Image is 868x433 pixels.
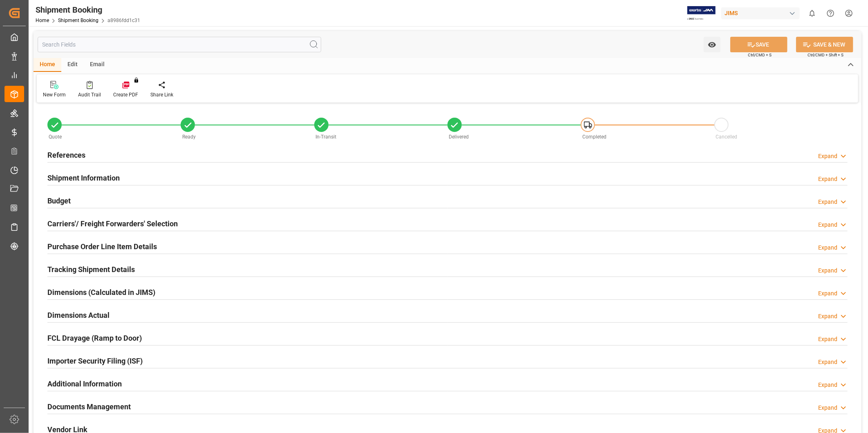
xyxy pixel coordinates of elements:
[36,18,49,23] a: Home
[818,266,837,275] div: Expand
[47,333,142,344] h2: FCL Drayage (Ramp to Door)
[47,355,143,366] h2: Importer Security Filing (ISF)
[730,37,787,52] button: SAVE
[818,152,837,161] div: Expand
[821,4,840,22] button: Help Center
[721,5,803,21] button: JIMS
[47,310,110,321] h2: Dimensions Actual
[61,58,84,72] div: Edit
[47,172,120,183] h2: Shipment Information
[818,335,837,344] div: Expand
[704,37,720,52] button: open menu
[818,358,837,366] div: Expand
[47,218,178,229] h2: Carriers'/ Freight Forwarders' Selection
[36,4,140,16] div: Shipment Booking
[78,91,101,98] div: Audit Trail
[818,404,837,412] div: Expand
[808,52,843,58] span: Ctrl/CMD + Shift + S
[449,134,469,140] span: Delivered
[796,37,853,52] button: SAVE & NEW
[315,134,336,140] span: In-Transit
[818,312,837,321] div: Expand
[803,4,821,22] button: show 0 new notifications
[47,287,155,298] h2: Dimensions (Calculated in JIMS)
[47,401,131,412] h2: Documents Management
[47,378,122,389] h2: Additional Information
[818,198,837,206] div: Expand
[716,134,737,140] span: Cancelled
[818,221,837,229] div: Expand
[687,6,716,20] img: Exertis%20JAM%20-%20Email%20Logo.jpg_1722504956.jpg
[818,289,837,298] div: Expand
[47,241,157,252] h2: Purchase Order Line Item Details
[721,7,800,19] div: JIMS
[47,195,71,206] h2: Budget
[84,58,111,72] div: Email
[582,134,606,140] span: Completed
[818,175,837,183] div: Expand
[34,58,61,72] div: Home
[38,37,321,52] input: Search Fields
[818,381,837,389] div: Expand
[49,134,62,140] span: Quote
[748,52,772,58] span: Ctrl/CMD + S
[58,18,98,23] a: Shipment Booking
[47,150,85,161] h2: References
[818,243,837,252] div: Expand
[182,134,196,140] span: Ready
[150,91,173,98] div: Share Link
[47,264,135,275] h2: Tracking Shipment Details
[43,91,66,98] div: New Form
